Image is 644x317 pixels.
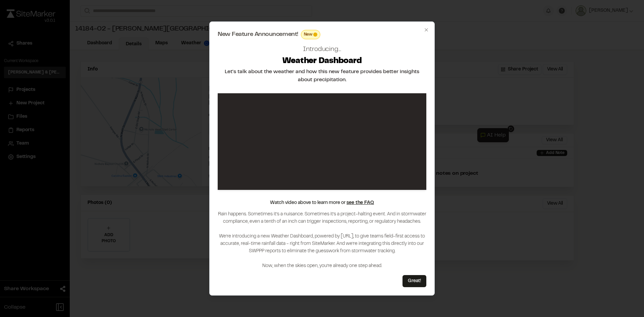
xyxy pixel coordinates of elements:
[270,199,374,207] p: Watch video above to learn more or
[304,32,312,38] span: New
[346,201,374,205] a: see the FAQ
[303,45,341,55] h2: Introducing...
[218,211,426,270] p: Rain happens. Sometimes it’s a nuisance. Sometimes it’s a project-halting event. And in stormwate...
[218,32,298,38] span: New Feature Announcement!
[402,275,426,287] button: Great!
[301,30,321,39] div: This feature is brand new! Enjoy!
[218,68,426,84] h2: Let's talk about the weather and how this new feature provides better insights about precipitation.
[282,56,362,67] h2: Weather Dashboard
[313,33,317,37] span: This feature is brand new! Enjoy!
